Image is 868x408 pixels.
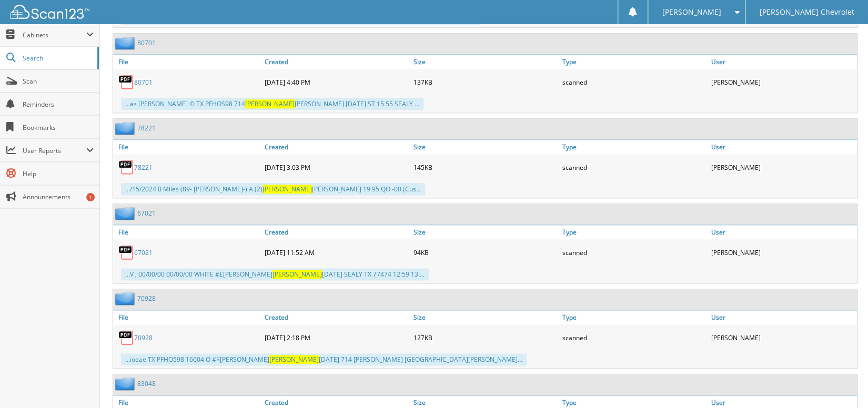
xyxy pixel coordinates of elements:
div: .../15/2024 0 Miles (89- [PERSON_NAME]-) A (2) [PERSON_NAME] 19.95 QO -00 (Cus... [121,183,425,195]
img: folder2.png [115,36,137,49]
a: File [113,310,262,324]
span: [PERSON_NAME] [662,9,721,15]
span: Search [23,54,92,63]
a: User [708,55,857,69]
a: Created [262,225,411,239]
span: Help [23,169,94,178]
img: folder2.png [115,292,137,305]
div: [PERSON_NAME] [708,72,857,93]
img: scan123-logo-white.svg [11,5,89,19]
a: Size [411,55,560,69]
div: scanned [559,327,708,348]
a: 70928 [134,333,153,342]
span: [PERSON_NAME] [269,355,319,364]
div: [DATE] 11:52 AM [262,242,411,263]
a: User [708,140,857,154]
span: [PERSON_NAME] Chevrolet [760,9,854,15]
img: PDF.png [118,159,134,175]
a: 83048 [137,379,156,388]
a: File [113,55,262,69]
iframe: Chat Widget [815,358,868,408]
span: [PERSON_NAME] [272,270,322,279]
img: folder2.png [115,207,137,220]
a: Created [262,140,411,154]
a: 78221 [134,163,153,172]
a: Created [262,310,411,324]
div: 127KB [411,327,560,348]
div: scanned [559,72,708,93]
img: folder2.png [115,377,137,390]
a: User [708,310,857,324]
a: 67021 [134,248,153,257]
div: 1 [86,193,95,201]
div: ...ioeae TX PFHO598 16604 O #$[PERSON_NAME] [DATE] 714 [PERSON_NAME] [GEOGRAPHIC_DATA][PERSON_NAM... [121,353,527,365]
a: Size [411,225,560,239]
a: Created [262,55,411,69]
div: ...as [PERSON_NAME] © TX PFHOS98 714 [PERSON_NAME] [DATE] ST 15.55 SEALY ... [121,98,423,110]
a: Size [411,140,560,154]
img: PDF.png [118,74,134,90]
a: File [113,225,262,239]
div: scanned [559,242,708,263]
a: 80701 [137,38,156,47]
div: [PERSON_NAME] [708,157,857,178]
div: 145KB [411,157,560,178]
div: [PERSON_NAME] [708,242,857,263]
span: Announcements [23,192,94,201]
span: User Reports [23,146,86,155]
div: ...V ; 00/00/00 00/00/00 WHITE #£[PERSON_NAME] [DATE] SEALY TX 77474 12:59 13:... [121,268,429,280]
span: [PERSON_NAME] [245,99,295,108]
span: Bookmarks [23,123,94,132]
a: File [113,140,262,154]
img: folder2.png [115,121,137,135]
a: 80701 [134,78,153,87]
span: Reminders [23,100,94,109]
div: [DATE] 3:03 PM [262,157,411,178]
a: Type [559,140,708,154]
a: 78221 [137,124,156,132]
span: Scan [23,77,94,86]
span: Cabinets [23,30,86,39]
div: 137KB [411,72,560,93]
div: [DATE] 2:18 PM [262,327,411,348]
div: scanned [559,157,708,178]
img: PDF.png [118,244,134,260]
span: [PERSON_NAME] [263,185,312,193]
a: 67021 [137,209,156,218]
img: PDF.png [118,330,134,345]
a: Type [559,55,708,69]
div: 94KB [411,242,560,263]
a: Type [559,310,708,324]
a: Type [559,225,708,239]
a: Size [411,310,560,324]
a: User [708,225,857,239]
a: 70928 [137,294,156,303]
div: [DATE] 4:40 PM [262,72,411,93]
div: [PERSON_NAME] [708,327,857,348]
